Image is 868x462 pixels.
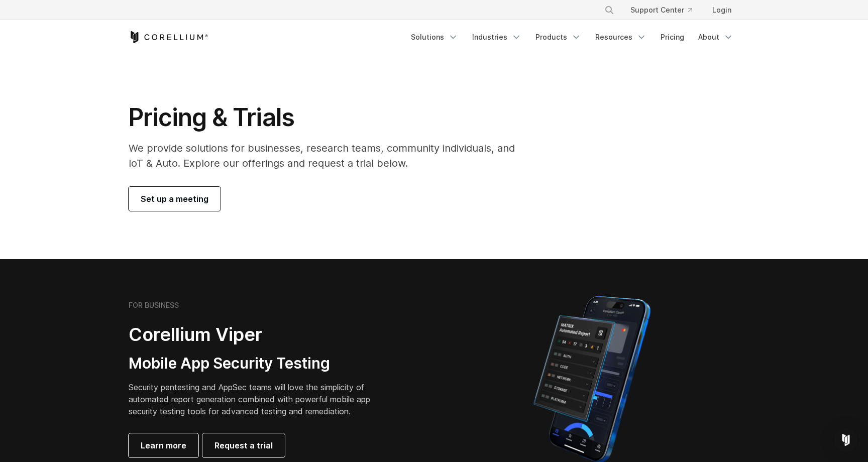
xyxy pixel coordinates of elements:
a: Solutions [405,28,464,46]
a: About [692,28,739,46]
span: Learn more [141,439,186,451]
h2: Corellium Viper [129,323,386,346]
div: Open Intercom Messenger [834,428,858,452]
div: Navigation Menu [592,1,739,19]
p: Security pentesting and AppSec teams will love the simplicity of automated report generation comb... [129,381,386,417]
button: Search [600,1,618,19]
a: Pricing [655,28,690,46]
a: Learn more [129,433,198,457]
span: Request a trial [214,439,273,451]
a: Resources [589,28,653,46]
a: Support Center [622,1,700,19]
span: Set up a meeting [141,193,208,205]
a: Set up a meeting [129,187,221,211]
a: Products [529,28,587,46]
a: Request a trial [202,433,285,457]
a: Login [704,1,739,19]
p: We provide solutions for businesses, research teams, community individuals, and IoT & Auto. Explo... [129,141,529,171]
a: Industries [466,28,527,46]
h6: FOR BUSINESS [129,301,179,310]
h3: Mobile App Security Testing [129,354,386,373]
div: Navigation Menu [405,28,739,46]
a: Corellium Home [129,31,208,43]
h1: Pricing & Trials [129,102,529,133]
